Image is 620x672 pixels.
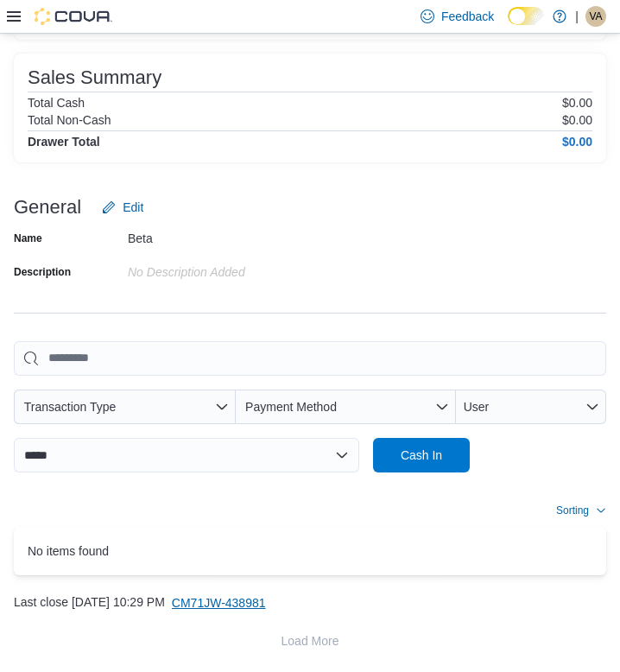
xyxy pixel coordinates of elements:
[556,504,589,517] span: Sorting
[14,265,71,279] label: Description
[562,135,592,149] h4: $0.00
[165,586,273,620] button: CM71JW-438981
[128,225,359,245] div: Beta
[508,7,544,25] input: Dark Mode
[556,500,606,521] button: Sorting
[14,390,236,424] button: Transaction Type
[508,25,509,26] span: Dark Mode
[28,135,100,149] h4: Drawer Total
[585,6,606,27] div: Vanessa Ashmead
[236,390,456,424] button: Payment Method
[14,197,81,218] h3: General
[14,231,42,245] label: Name
[123,199,143,216] span: Edit
[373,438,470,472] button: Cash In
[562,96,592,110] p: $0.00
[456,390,606,424] button: User
[562,113,592,127] p: $0.00
[282,632,339,650] span: Load More
[245,400,337,414] span: Payment Method
[35,8,112,25] img: Cova
[441,8,494,25] span: Feedback
[464,400,490,414] span: User
[14,341,606,376] input: This is a search bar. As you type, the results lower in the page will automatically filter.
[14,624,606,658] button: Load More
[28,96,85,110] h6: Total Cash
[28,541,109,561] span: No items found
[14,586,606,620] div: Last close [DATE] 10:29 PM
[95,190,150,225] button: Edit
[28,67,161,88] h3: Sales Summary
[589,6,602,27] span: VA
[575,6,579,27] p: |
[128,258,359,279] div: No Description added
[172,594,266,612] span: CM71JW-438981
[401,447,442,464] span: Cash In
[24,400,117,414] span: Transaction Type
[28,113,111,127] h6: Total Non-Cash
